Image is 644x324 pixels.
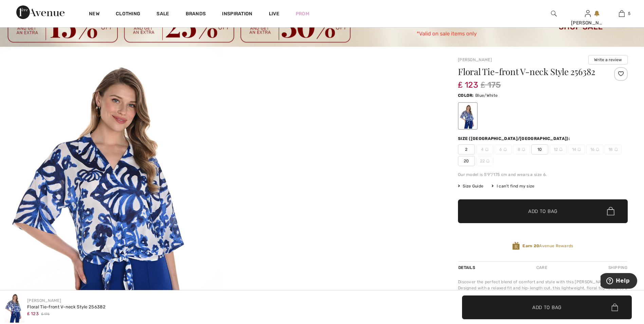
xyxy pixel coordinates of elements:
a: Brands [186,11,206,18]
span: 14 [568,144,585,155]
div: Care [531,262,553,274]
div: Discover the perfect blend of comfort and style with this [PERSON_NAME] piece. Designed with a re... [458,279,628,309]
span: ₤ 123 [458,73,478,90]
span: Add to Bag [532,304,562,311]
a: Sign In [585,10,591,17]
button: Add to Bag [458,199,628,223]
span: 8 [513,144,530,155]
img: ring-m.svg [614,148,618,151]
span: Blue/White [475,93,498,98]
img: My Bag [619,10,625,18]
a: [PERSON_NAME] [458,57,492,62]
span: Inspiration [222,11,252,18]
img: ring-m.svg [485,148,489,151]
iframe: Opens a widget where you can find more information [601,273,637,290]
span: ₤ 123 [27,311,39,316]
div: I can't find my size [492,183,534,189]
img: Floral Tie-Front V-Neck Style 256382 [4,292,24,323]
span: 6 [495,144,512,155]
img: ring-m.svg [577,148,581,151]
img: ring-m.svg [559,148,563,151]
span: 22 [476,156,493,166]
img: Avenue Rewards [512,241,520,251]
span: ₤ 175 [41,312,50,317]
div: Floral Tie-front V-neck Style 256382 [27,304,106,310]
img: ring-m.svg [522,148,525,151]
span: 20 [458,156,475,166]
div: Shipping [607,262,628,274]
span: 4 [476,144,493,155]
span: ₤ 175 [481,79,501,91]
span: 16 [586,144,603,155]
img: Bag.svg [611,304,618,311]
a: Prom [296,10,309,17]
div: Size ([GEOGRAPHIC_DATA]/[GEOGRAPHIC_DATA]): [458,136,571,142]
span: Avenue Rewards [522,243,573,249]
img: search the website [551,10,557,18]
span: 2 [458,144,475,155]
img: My Info [585,10,591,18]
a: New [89,11,99,18]
span: Color: [458,93,474,98]
button: Write a review [588,55,628,65]
img: 1ère Avenue [16,5,65,19]
h1: Floral Tie-front V-neck Style 256382 [458,67,600,76]
div: Our model is 5'9"/175 cm and wears a size 6. [458,172,628,178]
img: ring-m.svg [486,159,490,163]
div: Details [458,262,477,274]
a: [PERSON_NAME] [27,298,61,303]
span: 5 [628,11,630,17]
div: Blue/White [459,103,477,129]
strong: Earn 20 [522,244,539,248]
img: ring-m.svg [596,148,599,151]
a: Sale [157,11,169,18]
a: 5 [605,10,638,18]
img: ring-m.svg [503,148,507,151]
span: Size Guide [458,183,483,189]
a: Live [269,10,279,17]
div: [PERSON_NAME] [571,19,604,26]
a: Clothing [116,11,140,18]
span: 12 [550,144,567,155]
span: Add to Bag [528,208,557,215]
span: 18 [605,144,622,155]
button: Add to Bag [462,295,632,319]
span: 10 [531,144,548,155]
img: Bag.svg [607,207,614,216]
